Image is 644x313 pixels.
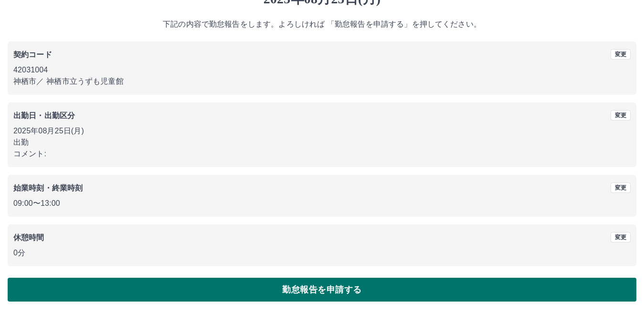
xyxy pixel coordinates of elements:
[13,125,631,137] p: 2025年08月25日(月)
[13,233,44,242] b: 休憩時間
[13,247,631,259] p: 0分
[611,182,631,193] button: 変更
[13,137,631,148] p: 出勤
[8,278,636,302] button: 勤怠報告を申請する
[13,50,52,59] b: 契約コード
[13,184,83,192] b: 始業時刻・終業時刻
[13,148,631,160] p: コメント:
[13,198,631,209] p: 09:00 〜 13:00
[611,232,631,242] button: 変更
[13,64,631,76] p: 42031004
[13,111,75,120] b: 出勤日・出勤区分
[8,19,636,30] p: 下記の内容で勤怠報告をします。よろしければ 「勤怠報告を申請する」を押してください。
[13,76,631,87] p: 神栖市 ／ 神栖市立うずも児童館
[611,110,631,121] button: 変更
[611,49,631,60] button: 変更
